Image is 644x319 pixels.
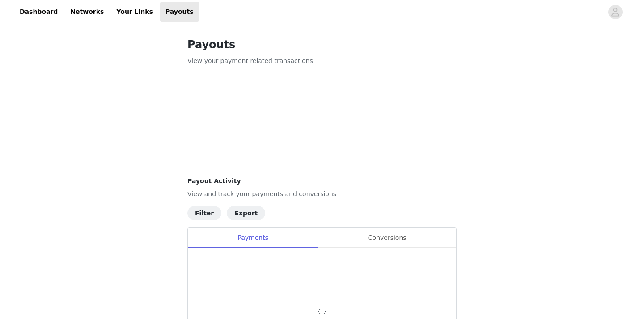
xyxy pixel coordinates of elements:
a: Networks [65,2,109,22]
a: Dashboard [14,2,63,22]
a: Payouts [160,2,199,22]
p: View and track your payments and conversions [187,189,457,199]
div: Payments [188,228,318,248]
p: View your payment related transactions. [187,56,457,66]
a: Your Links [111,2,158,22]
button: Filter [187,206,221,220]
div: Conversions [318,228,456,248]
div: avatar [611,5,619,19]
h4: Payout Activity [187,176,457,186]
button: Export [227,206,265,220]
h1: Payouts [187,37,457,53]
